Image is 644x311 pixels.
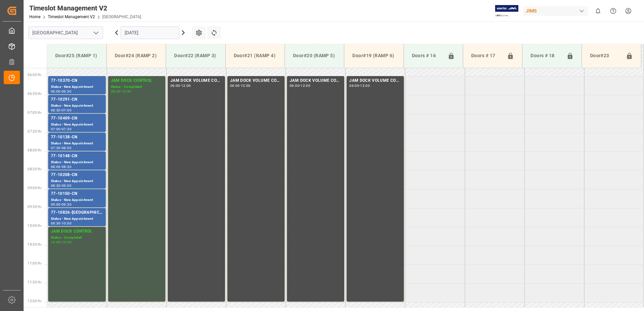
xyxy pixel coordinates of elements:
div: 07:30 [51,146,61,149]
div: - [180,84,181,87]
div: - [61,90,62,93]
div: - [61,165,62,168]
div: Status - New Appointment [51,160,103,165]
div: 77-10409-CN [51,115,103,122]
div: JAM DOCK VOLUME CONTROL [170,77,222,84]
div: 09:00 [62,184,71,187]
div: 77-10291-CN [51,96,103,103]
div: - [61,203,62,206]
div: Door#23 [587,49,623,62]
div: Status - New Appointment [51,197,103,203]
div: 06:30 [51,109,61,112]
button: open menu [91,28,101,38]
div: 09:30 [62,203,71,206]
div: Door#19 (RAMP 6) [350,49,398,62]
div: JAM DOCK VOLUME CONTROL [290,77,342,84]
div: 77-10138-CN [51,134,103,141]
div: 12:00 [181,84,191,87]
div: Doors # 17 [469,49,504,62]
div: 07:00 [62,109,71,112]
div: Status - Completed [111,84,163,90]
div: 12:00 [360,84,370,87]
div: JAM DOCK CONTROL [51,228,103,235]
div: Doors # 16 [409,49,445,62]
div: Door#20 (RAMP 5) [290,49,339,62]
div: Status - Completed [51,235,103,241]
button: JIMS [523,4,590,17]
div: 12:00 [300,84,310,87]
div: 77-10370-CN [51,77,103,84]
span: 11:30 Hr [28,280,41,284]
div: - [61,128,62,131]
span: 10:30 Hr [28,243,41,246]
div: Door#22 (RAMP 3) [171,49,220,62]
div: 77-10826-[GEOGRAPHIC_DATA] [51,209,103,216]
span: 08:00 Hr [28,148,41,152]
span: 06:00 Hr [28,73,41,77]
div: 77-10208-CN [51,172,103,178]
div: Status - New Appointment [51,178,103,184]
div: 08:00 [62,146,71,149]
span: 12:00 Hr [28,299,41,303]
button: show 0 new notifications [590,3,606,19]
div: 06:00 [349,84,359,87]
div: Doors # 18 [528,49,563,62]
div: - [120,90,121,93]
div: JIMS [523,6,588,16]
div: Timeslot Management V2 [29,3,141,13]
div: 07:30 [62,128,71,131]
div: 09:00 [51,203,61,206]
span: 09:00 Hr [28,186,41,190]
div: 06:00 [111,90,121,93]
span: 07:00 Hr [28,111,41,114]
div: - [61,222,62,225]
div: Status - New Appointment [51,103,103,109]
div: 10:00 [62,222,71,225]
div: 12:00 [122,90,131,93]
div: Door#25 (RAMP 1) [53,49,101,62]
div: 08:30 [62,165,71,168]
div: - [61,241,62,244]
div: - [61,184,62,187]
div: Status - New Appointment [51,84,103,90]
div: JAM DOCK VOLUME CONTROL [349,77,401,84]
div: 10:00 [51,241,61,244]
div: Door#24 (RAMP 2) [112,49,160,62]
div: 77-10150-CN [51,191,103,197]
div: 06:30 [62,90,71,93]
span: 07:30 Hr [28,130,41,133]
span: 08:30 Hr [28,167,41,171]
div: JAM DOCK CONTROL [111,77,163,84]
div: Status - New Appointment [51,141,103,146]
a: Home [29,14,40,19]
img: Exertis%20JAM%20-%20Email%20Logo.jpg_1722504956.jpg [495,5,518,17]
div: 06:00 [51,90,61,93]
div: JAM DOCK VOLUME CONTROL [230,77,282,84]
div: - [61,146,62,149]
div: - [61,109,62,112]
div: 77-10148-CN [51,153,103,160]
div: 06:00 [230,84,240,87]
div: 08:30 [51,184,61,187]
div: 12:00 [62,241,71,244]
button: Help Center [606,3,621,19]
span: 10:00 Hr [28,224,41,228]
div: 07:00 [51,128,61,131]
div: - [299,84,300,87]
input: DD.MM.YYYY [121,26,179,39]
span: 06:30 Hr [28,92,41,96]
div: 06:00 [290,84,299,87]
span: 09:30 Hr [28,205,41,209]
div: 06:00 [170,84,180,87]
div: - [240,84,241,87]
div: Status - New Appointment [51,122,103,128]
div: Status - New Appointment [51,216,103,222]
div: Door#21 (RAMP 4) [231,49,279,62]
div: - [359,84,360,87]
input: Type to search/select [28,26,103,39]
span: 11:00 Hr [28,262,41,265]
div: 08:00 [51,165,61,168]
div: 12:00 [241,84,251,87]
a: Timeslot Management V2 [48,14,95,19]
div: 09:30 [51,222,61,225]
